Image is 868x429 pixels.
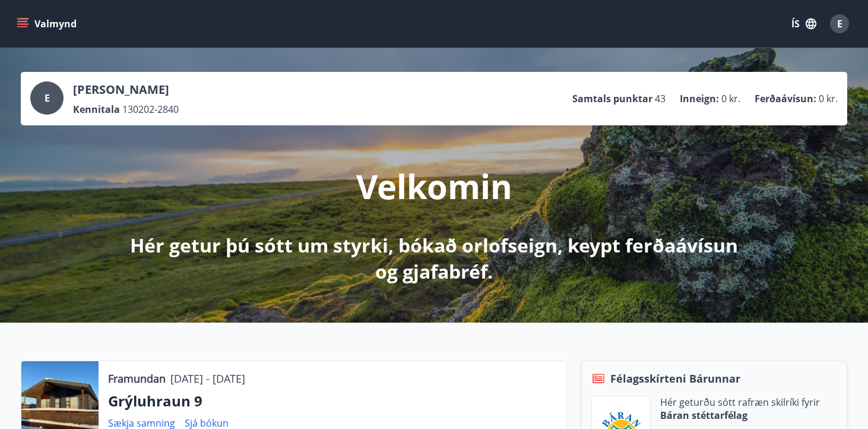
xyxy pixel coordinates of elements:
[45,92,50,105] span: E
[721,92,740,105] span: 0 kr.
[108,371,166,386] p: Framundan
[121,232,747,285] p: Hér getur þú sótt um styrki, bókað orlofseign, keypt ferðaávísun og gjafabréf.
[108,391,557,411] p: Grýluhraun 9
[610,371,740,386] span: Félagsskírteni Bárunnar
[122,103,179,116] span: 130202-2840
[680,92,719,105] p: Inneign :
[755,92,816,105] p: Ferðaávísun :
[825,10,854,38] button: E
[660,409,820,422] p: Báran stéttarfélag
[655,92,666,105] span: 43
[660,396,820,409] p: Hér geturðu sótt rafræn skilríki fyrir
[837,17,842,30] span: E
[73,81,179,98] p: [PERSON_NAME]
[170,371,245,386] p: [DATE] - [DATE]
[14,13,81,34] button: menu
[785,13,823,34] button: ÍS
[819,92,838,105] span: 0 kr.
[572,92,652,105] p: Samtals punktar
[356,163,512,209] p: Velkomin
[73,103,120,116] p: Kennitala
